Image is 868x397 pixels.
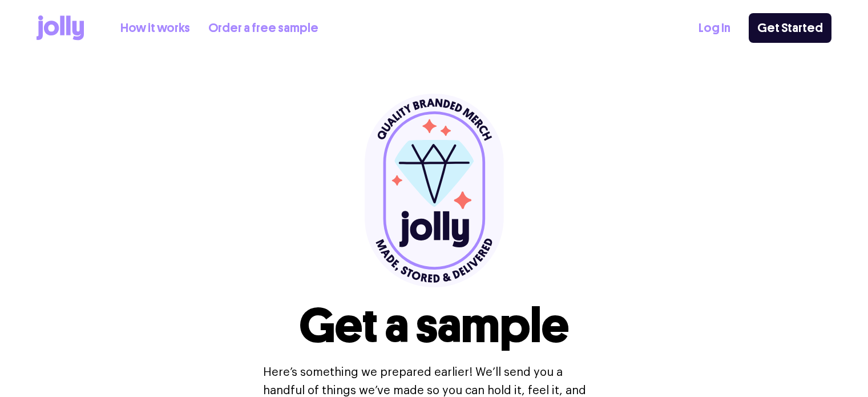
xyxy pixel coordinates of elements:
[749,13,831,43] a: Get Started
[120,19,190,38] a: How it works
[699,19,730,38] a: Log In
[299,302,569,350] h1: Get a sample
[208,19,318,38] a: Order a free sample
